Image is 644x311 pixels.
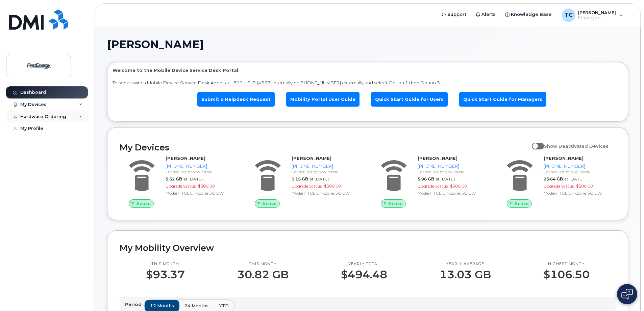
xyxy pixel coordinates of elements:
span: Active [514,200,529,207]
div: Modem TCL Linkzone 5G UW [166,190,235,196]
p: Period [125,301,144,308]
div: [PHONE_NUMBER] [166,163,235,169]
p: Welcome to the Mobile Device Service Desk Portal [113,67,623,74]
span: 24 months [184,303,208,309]
span: Show Deactivated Devices [544,143,609,149]
p: $106.50 [543,268,590,281]
h2: My Mobility Overview [120,243,616,253]
span: $500.00 [198,183,215,189]
p: This month [237,261,289,267]
span: Upgrade Status: [166,183,197,189]
a: Submit a Helpdesk Request [197,92,275,107]
input: Show Deactivated Devices [532,140,537,145]
span: 5.52 GB [166,176,182,181]
img: Open chat [621,289,633,300]
div: Carrier: Verizon Wireless [292,169,361,175]
a: Active[PERSON_NAME][PHONE_NUMBER]Carrier: Verizon Wireless1.15 GBat [DATE]Upgrade Status:$500.00M... [246,155,364,208]
span: Active [136,200,151,207]
strong: [PERSON_NAME] [166,155,205,161]
span: $500.00 [324,183,341,189]
span: 23.64 GB [544,176,563,181]
h2: My Devices [120,142,528,152]
span: Upgrade Status: [544,183,575,189]
div: [PHONE_NUMBER] [292,163,361,169]
div: [PHONE_NUMBER] [418,163,487,169]
div: Carrier: Verizon Wireless [418,169,487,175]
span: Active [388,200,403,207]
p: Highest month [543,261,590,267]
span: at [DATE] [183,176,203,181]
span: $500.00 [450,183,467,189]
p: To speak with a Mobile Device Service Desk Agent call 811-HELP (4357) internally or [PHONE_NUMBER... [113,80,623,86]
div: Modem TCL Linkzone 5G UW [292,190,361,196]
a: Mobility Portal User Guide [286,92,360,107]
p: $93.37 [146,268,185,281]
span: 5.96 GB [418,176,434,181]
div: Carrier: Verizon Wireless [166,169,235,175]
p: 13.03 GB [440,268,491,281]
span: $500.00 [576,183,593,189]
span: [PERSON_NAME] [107,39,204,50]
span: at [DATE] [564,176,584,181]
a: Active[PERSON_NAME][PHONE_NUMBER]Carrier: Verizon Wireless5.52 GBat [DATE]Upgrade Status:$500.00M... [120,155,238,208]
p: $494.48 [341,268,387,281]
span: Active [262,200,277,207]
a: Quick Start Guide for Managers [459,92,546,107]
a: Quick Start Guide for Users [371,92,448,107]
span: Upgrade Status: [292,183,323,189]
div: [PHONE_NUMBER] [544,163,613,169]
a: Active[PERSON_NAME][PHONE_NUMBER]Carrier: Verizon Wireless23.64 GBat [DATE]Upgrade Status:$500.00... [498,155,616,208]
strong: [PERSON_NAME] [544,155,584,161]
p: Yearly average [440,261,491,267]
p: 30.82 GB [237,268,289,281]
span: 1.15 GB [292,176,308,181]
span: at [DATE] [309,176,329,181]
div: Modem TCL Linkzone 5G UW [544,190,613,196]
span: at [DATE] [436,176,455,181]
a: Active[PERSON_NAME][PHONE_NUMBER]Carrier: Verizon Wireless5.96 GBat [DATE]Upgrade Status:$500.00M... [372,155,490,208]
p: Yearly total [341,261,387,267]
div: Modem TCL Linkzone 5G UW [418,190,487,196]
strong: [PERSON_NAME] [418,155,457,161]
span: YTD [219,303,229,309]
span: Upgrade Status: [418,183,449,189]
strong: [PERSON_NAME] [292,155,331,161]
p: This month [146,261,185,267]
div: Carrier: Verizon Wireless [544,169,613,175]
